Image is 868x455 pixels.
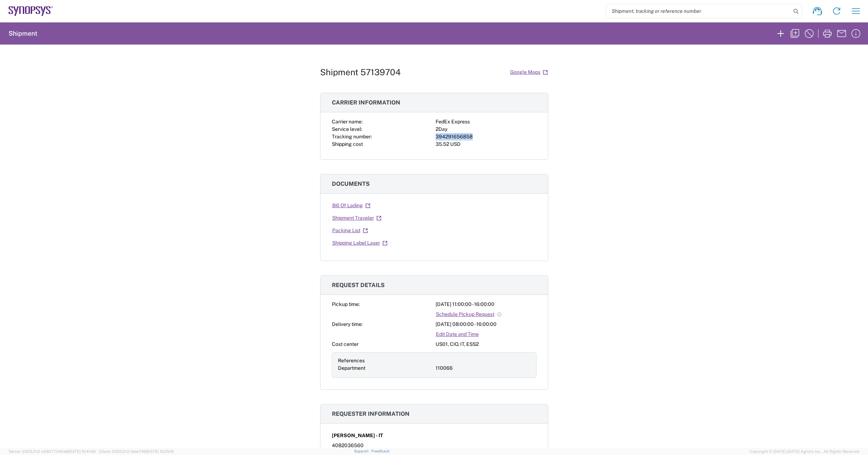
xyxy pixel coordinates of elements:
div: FedEx Express [436,118,536,126]
span: [PERSON_NAME] - IT [332,432,383,439]
span: Shipping cost [332,141,363,147]
span: Carrier information [332,99,400,106]
span: [DATE] 10:25:10 [146,449,174,454]
span: Service level: [332,126,362,132]
a: Support [354,449,372,453]
span: Tracking number: [332,134,372,139]
h1: Shipment 57139704 [320,67,401,77]
div: 394291656858 [436,133,536,140]
a: Schedule Pickup Request [436,308,502,321]
span: References [338,358,365,363]
div: US01, CIO, IT, ESS2 [436,341,536,348]
span: Carrier name: [332,119,363,124]
input: Shipment, tracking or reference number [606,4,791,18]
span: Requester information [332,410,410,417]
a: Shipping Label Laser [332,237,388,249]
span: Documents [332,180,370,187]
div: [DATE] 11:00:00 - 16:00:00 [436,301,536,308]
a: Google Maps [510,66,548,78]
div: 110066 [436,364,530,372]
h2: Shipment [9,29,37,38]
a: Feedback [371,449,390,453]
a: Edit Date and Time [436,328,479,341]
span: Pickup time: [332,301,360,307]
span: Delivery time: [332,321,363,327]
div: 4082036560 [332,442,536,449]
span: [DATE] 10:41:40 [68,449,96,454]
span: Cost center [332,341,359,347]
span: Copyright © [DATE]-[DATE] Agistix Inc., All Rights Reserved [750,448,859,455]
a: Shipment Traveler [332,212,382,224]
span: Request details [332,282,385,288]
div: 2Day [436,126,536,133]
span: Client: 2025.21.0-faee749 [99,449,174,454]
div: Department [338,364,433,372]
span: Server: 2025.21.0-c63077040a8 [9,449,96,454]
a: Bill Of Lading [332,199,371,212]
div: [DATE] 08:00:00 - 16:00:00 [436,321,536,328]
a: Packing List [332,224,368,237]
div: 35.52 USD [436,140,536,148]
